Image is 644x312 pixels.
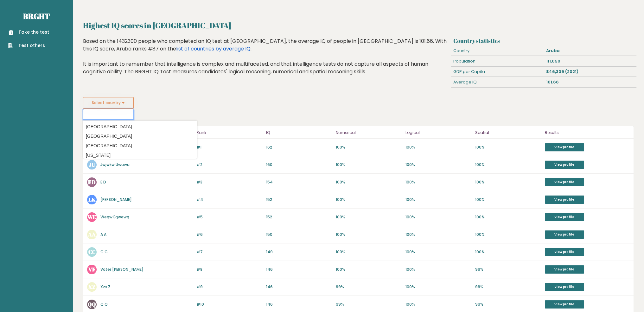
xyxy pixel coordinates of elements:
[336,179,402,185] p: 100%
[405,249,471,255] p: 100%
[83,37,449,85] div: Based on the 1432300 people who completed an IQ test at [GEOGRAPHIC_DATA], the average IQ of peop...
[336,284,402,290] p: 99%
[176,45,251,52] a: list of countries by average IQ
[405,302,471,307] p: 100%
[451,67,544,77] div: GDP per Capita
[88,196,96,203] text: LK
[23,11,50,21] a: Brght
[100,302,108,307] a: Q Q
[85,141,195,150] option: [GEOGRAPHIC_DATA]
[405,162,471,168] p: 100%
[196,197,262,202] p: #4
[545,129,630,136] p: Results
[89,161,95,168] text: JU
[100,162,130,167] a: Jwjwkw Uwuwu
[196,214,262,220] p: #5
[545,230,584,239] a: View profile
[196,302,262,307] p: #10
[100,249,108,255] a: C C
[266,144,332,150] p: 162
[266,129,332,136] p: IQ
[475,249,541,255] p: 100%
[545,143,584,151] a: View profile
[266,249,332,255] p: 149
[196,162,262,168] p: #2
[336,162,402,168] p: 100%
[475,144,541,150] p: 100%
[8,42,49,49] a: Test others
[544,56,636,66] div: 111,050
[8,29,49,36] a: Take the test
[266,302,332,307] p: 146
[83,109,134,120] input: Select your country
[100,214,129,220] a: Weqw Eqwewq
[475,129,541,136] p: Spatial
[85,122,195,131] option: [GEOGRAPHIC_DATA]
[336,214,402,220] p: 100%
[266,214,332,220] p: 152
[196,232,262,237] p: #6
[475,232,541,237] p: 100%
[545,248,584,256] a: View profile
[544,77,636,87] div: 101.66
[85,151,195,160] option: [US_STATE]
[545,161,584,169] a: View profile
[266,162,332,168] p: 160
[336,302,402,307] p: 99%
[405,129,471,136] p: Logical
[266,197,332,202] p: 152
[88,301,96,308] text: QQ
[545,283,584,291] a: View profile
[336,232,402,237] p: 100%
[475,214,541,220] p: 100%
[88,283,95,290] text: XZ
[196,144,262,150] p: #1
[196,179,262,185] p: #3
[87,213,96,221] text: WE
[336,249,402,255] p: 100%
[336,144,402,150] p: 100%
[405,267,471,272] p: 100%
[266,267,332,272] p: 146
[85,132,195,141] option: [GEOGRAPHIC_DATA]
[545,196,584,204] a: View profile
[100,197,132,202] a: [PERSON_NAME]
[266,179,332,185] p: 154
[475,179,541,185] p: 100%
[196,249,262,255] p: #7
[544,67,636,77] div: $46,309 (2021)
[451,77,544,87] div: Average IQ
[475,162,541,168] p: 100%
[475,284,541,290] p: 99%
[545,213,584,221] a: View profile
[100,267,143,272] a: Vater [PERSON_NAME]
[196,284,262,290] p: #9
[88,178,96,186] text: ED
[336,197,402,202] p: 100%
[453,37,634,44] h3: Country statistics
[266,232,332,237] p: 150
[405,232,471,237] p: 100%
[266,284,332,290] p: 146
[475,267,541,272] p: 99%
[100,179,106,185] a: E D
[405,284,471,290] p: 100%
[451,46,544,56] div: Country
[83,97,134,109] button: Select country
[405,214,471,220] p: 100%
[196,267,262,272] p: #8
[100,232,106,237] a: A A
[451,56,544,66] div: Population
[545,265,584,274] a: View profile
[88,266,95,273] text: VF
[88,248,96,256] text: CC
[405,197,471,202] p: 100%
[88,231,96,238] text: AA
[405,144,471,150] p: 100%
[475,197,541,202] p: 100%
[100,284,111,289] a: Xzx Z
[196,129,262,136] p: Rank
[336,129,402,136] p: Numerical
[405,179,471,185] p: 100%
[545,178,584,186] a: View profile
